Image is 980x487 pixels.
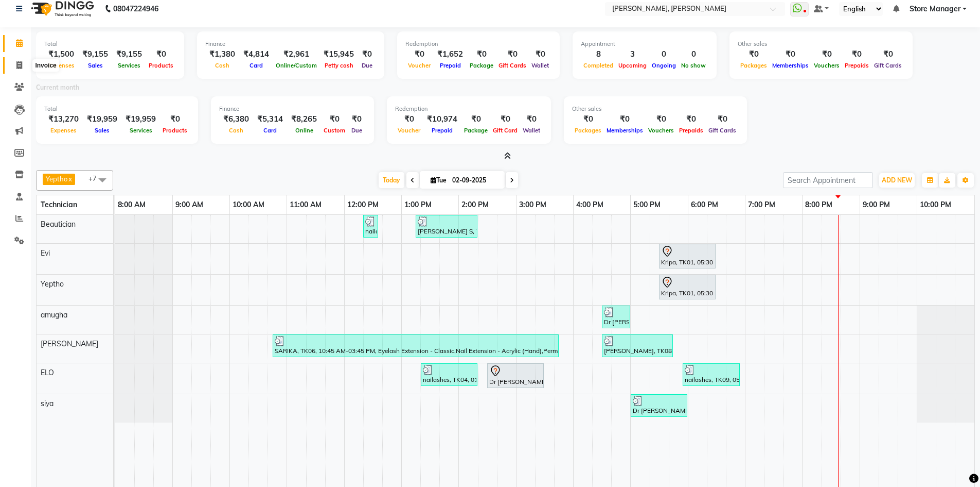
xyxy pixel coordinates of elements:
[44,40,176,48] div: Total
[41,248,50,258] span: Evi
[261,127,279,134] span: Card
[529,48,551,60] div: ₹0
[706,113,739,125] div: ₹0
[395,127,423,134] span: Voucher
[882,176,912,184] span: ADD NEW
[115,62,143,69] span: Services
[44,105,190,113] div: Total
[871,62,904,69] span: Gift Cards
[127,127,155,134] span: Services
[41,368,54,377] span: ELO
[219,105,366,113] div: Finance
[449,173,501,188] input: 2025-09-02
[461,127,490,134] span: Package
[467,62,496,69] span: Package
[738,48,770,60] div: ₹0
[146,48,176,60] div: ₹0
[516,197,549,212] a: 3:00 PM
[44,48,78,60] div: ₹1,500
[520,113,543,125] div: ₹0
[738,62,770,69] span: Packages
[83,113,121,125] div: ₹19,959
[405,48,433,60] div: ₹0
[230,197,267,212] a: 10:00 AM
[632,396,686,415] div: Dr [PERSON_NAME] , TK07, 05:00 PM-06:00 PM, Permanent Nail Paint - Solid Color (Hand)
[36,83,79,92] label: Current month
[395,105,543,113] div: Redemption
[423,113,461,125] div: ₹10,974
[219,113,253,125] div: ₹6,380
[44,113,83,125] div: ₹13,270
[287,197,324,212] a: 11:00 AM
[205,48,239,60] div: ₹1,380
[115,197,148,212] a: 8:00 AM
[679,48,708,60] div: 0
[660,276,715,298] div: Kripa, TK01, 05:30 PM-06:30 PM, Permanent Nail Paint - Solid Color (Hand)
[253,113,287,125] div: ₹5,314
[581,62,616,69] span: Completed
[461,113,490,125] div: ₹0
[429,127,455,134] span: Prepaid
[321,113,348,125] div: ₹0
[112,48,146,60] div: ₹9,155
[520,127,543,134] span: Wallet
[646,127,676,134] span: Vouchers
[572,113,604,125] div: ₹0
[803,197,835,212] a: 8:00 PM
[287,113,321,125] div: ₹8,265
[32,59,59,72] div: Invoice
[46,175,67,183] span: Yeptho
[428,176,449,184] span: Tue
[173,197,206,212] a: 9:00 AM
[78,48,112,60] div: ₹9,155
[349,127,365,134] span: Due
[842,48,871,60] div: ₹0
[160,127,190,134] span: Products
[459,197,491,212] a: 2:00 PM
[811,48,842,60] div: ₹0
[85,62,105,69] span: Sales
[359,62,375,69] span: Due
[364,216,377,236] div: nailashes, TK02, 12:20 PM-12:35 PM, Eyebrows Threading
[274,336,558,356] div: SARIKA, TK06, 10:45 AM-03:45 PM, Eyelash Extension - Classic,Nail Extension - Acrylic (Hand),Perm...
[770,62,811,69] span: Memberships
[395,113,423,125] div: ₹0
[604,113,646,125] div: ₹0
[121,113,160,125] div: ₹19,959
[205,40,376,48] div: Finance
[345,197,381,212] a: 12:00 PM
[92,127,112,134] span: Sales
[319,48,358,60] div: ₹15,945
[402,197,434,212] a: 1:00 PM
[603,336,672,356] div: [PERSON_NAME], TK08, 04:30 PM-05:45 PM, Acrylic Extenions + Gel Nail Paint,Nail Art - Glitter Per...
[417,216,476,236] div: [PERSON_NAME] S, TK05, 01:15 PM-02:20 PM, Wax Full Arms,Wax Full Legs,Under Arms Wax
[646,113,676,125] div: ₹0
[41,399,54,408] span: siya
[160,113,190,125] div: ₹0
[631,197,663,212] a: 5:00 PM
[490,127,520,134] span: Gift Card
[783,172,873,188] input: Search Appointment
[529,62,551,69] span: Wallet
[496,62,529,69] span: Gift Cards
[67,175,72,183] a: x
[581,48,616,60] div: 8
[684,365,739,384] div: nailashes, TK09, 05:55 PM-06:55 PM, Nail Extension - Acrylic (Hand)
[273,48,319,60] div: ₹2,961
[348,113,366,125] div: ₹0
[146,62,176,69] span: Products
[676,127,706,134] span: Prepaids
[879,173,915,188] button: ADD NEW
[917,197,954,212] a: 10:00 PM
[488,365,543,387] div: Dr [PERSON_NAME] , TK03, 02:30 PM-03:30 PM, Permanent Nail Paint - Solid Color (Hand)
[842,62,871,69] span: Prepaids
[871,48,904,60] div: ₹0
[581,40,708,48] div: Appointment
[41,310,67,320] span: amugha
[273,62,319,69] span: Online/Custom
[660,245,715,267] div: Kripa, TK01, 05:30 PM-06:30 PM, Permanent Nail Paint - Solid Color (Hand)
[649,62,679,69] span: Ongoing
[41,200,77,209] span: Technician
[688,197,721,212] a: 6:00 PM
[603,307,629,327] div: Dr [PERSON_NAME] , TK07, 04:30 PM-05:00 PM, Gel polish removal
